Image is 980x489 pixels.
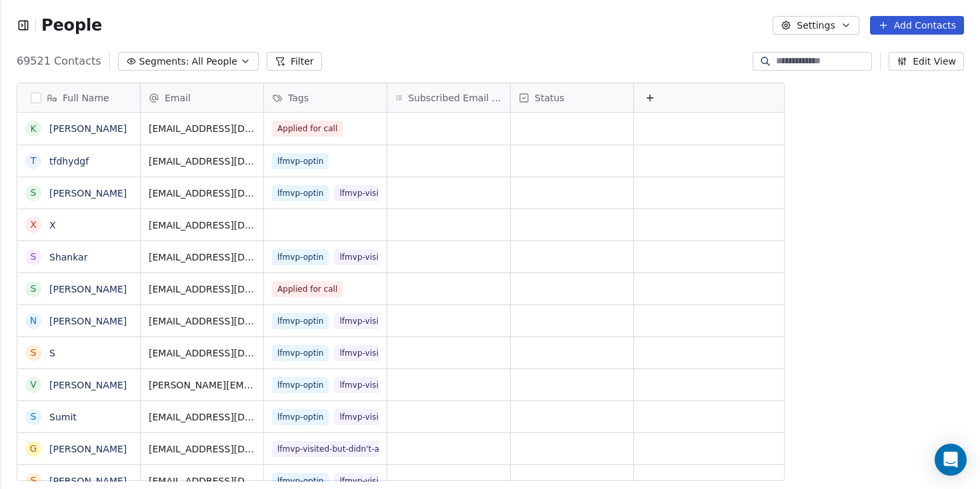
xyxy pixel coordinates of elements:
[149,122,255,135] span: [EMAIL_ADDRESS][DOMAIN_NAME]
[192,55,237,69] span: All People
[272,281,343,297] span: Applied for call
[264,83,387,112] div: Tags
[165,91,191,105] span: Email
[408,91,502,105] span: Subscribed Email Categories
[149,250,255,264] span: [EMAIL_ADDRESS][DOMAIN_NAME]
[870,16,964,35] button: Add Contacts
[30,378,37,392] div: V
[31,154,37,168] div: t
[49,444,127,454] a: [PERSON_NAME]
[30,122,36,136] div: K
[49,380,127,390] a: [PERSON_NAME]
[334,473,441,489] span: lfmvp-visited-but-didn't-applied
[149,378,255,392] span: [PERSON_NAME][EMAIL_ADDRESS][PERSON_NAME][DOMAIN_NAME]
[30,314,37,328] div: N
[49,188,127,199] a: [PERSON_NAME]
[935,444,967,476] div: Open Intercom Messenger
[149,155,255,168] span: [EMAIL_ADDRESS][DOMAIN_NAME]
[149,219,255,232] span: [EMAIL_ADDRESS][DOMAIN_NAME]
[31,250,37,264] div: S
[49,316,127,326] a: [PERSON_NAME]
[149,282,255,296] span: [EMAIL_ADDRESS][DOMAIN_NAME]
[149,314,255,328] span: [EMAIL_ADDRESS][DOMAIN_NAME]
[334,409,441,425] span: lfmvp-visited-but-didn't-applied
[889,52,964,71] button: Edit View
[30,442,37,456] div: G
[49,220,56,231] a: X
[31,282,37,296] div: S
[49,123,127,134] a: [PERSON_NAME]
[49,348,55,358] a: S
[272,345,329,361] span: lfmvp-optin
[272,249,329,265] span: lfmvp-optin
[387,83,510,112] div: Subscribed Email Categories
[149,442,255,456] span: [EMAIL_ADDRESS][DOMAIN_NAME]
[272,153,329,169] span: lfmvp-optin
[272,121,343,137] span: Applied for call
[141,83,263,112] div: Email
[334,377,441,393] span: lfmvp-visited-but-didn't-applied
[17,83,140,112] div: Full Name
[272,313,329,329] span: lfmvp-optin
[272,473,329,489] span: lfmvp-optin
[31,346,37,360] div: S
[139,55,189,69] span: Segments:
[17,53,101,69] span: 69521 Contacts
[272,409,329,425] span: lfmvp-optin
[334,185,441,201] span: lfmvp-visited-but-didn't-applied
[288,91,309,105] span: Tags
[31,186,37,200] div: s
[334,345,441,361] span: lfmvp-visited-but-didn't-applied
[30,218,37,232] div: X
[773,16,859,35] button: Settings
[334,249,441,265] span: lfmvp-visited-but-didn't-applied
[49,284,127,294] a: [PERSON_NAME]
[272,185,329,201] span: lfmvp-optin
[49,252,87,262] a: Shankar
[511,83,633,112] div: Status
[17,113,141,482] div: grid
[49,156,89,167] a: tfdhydgf
[41,15,102,35] span: People
[141,113,785,482] div: grid
[535,91,565,105] span: Status
[63,91,109,105] span: Full Name
[272,441,379,457] span: lfmvp-visited-but-didn't-applied
[267,52,322,71] button: Filter
[31,410,37,424] div: S
[149,410,255,424] span: [EMAIL_ADDRESS][DOMAIN_NAME]
[149,187,255,200] span: [EMAIL_ADDRESS][DOMAIN_NAME]
[149,346,255,360] span: [EMAIL_ADDRESS][DOMAIN_NAME]
[31,474,37,488] div: S
[272,377,329,393] span: lfmvp-optin
[149,474,255,488] span: [EMAIL_ADDRESS][DOMAIN_NAME]
[49,412,77,422] a: Sumit
[334,313,441,329] span: lfmvp-visited-but-didn't-applied
[49,476,127,486] a: [PERSON_NAME]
